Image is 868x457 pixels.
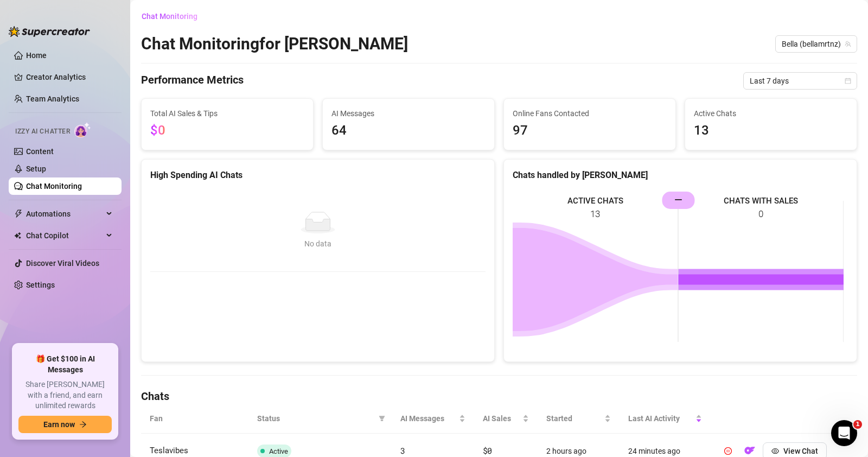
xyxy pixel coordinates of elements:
[26,227,103,244] span: Chat Copilot
[513,120,667,141] span: 97
[845,78,851,84] span: calendar
[141,404,248,434] th: Fan
[14,232,21,239] img: Chat Copilot
[724,447,732,455] span: pause-circle
[141,72,244,90] h4: Performance Metrics
[831,420,857,446] iframe: Intercom live chat
[43,420,75,429] span: Earn now
[257,412,374,424] span: Status
[26,259,99,268] a: Discover Viral Videos
[150,446,188,455] span: Teslavibes
[845,41,851,47] span: team
[331,107,486,119] span: AI Messages
[18,354,112,375] span: 🎁 Get $100 in AI Messages
[142,12,197,21] span: Chat Monitoring
[18,379,112,411] span: Share [PERSON_NAME] with a friend, and earn unlimited rewards
[474,404,538,434] th: AI Sales
[26,164,46,173] a: Setup
[26,205,103,223] span: Automations
[79,421,87,428] span: arrow-right
[150,168,486,182] div: High Spending AI Chats
[18,416,112,433] button: Earn nowarrow-right
[392,404,474,434] th: AI Messages
[331,120,486,141] span: 64
[376,410,387,427] span: filter
[783,447,818,455] span: View Chat
[74,122,91,138] img: AI Chatter
[628,412,693,424] span: Last AI Activity
[483,445,492,456] span: $0
[269,447,288,455] span: Active
[546,412,602,424] span: Started
[620,404,711,434] th: Last AI Activity
[782,36,851,52] span: Bella (bellamrtnz)
[853,420,862,429] span: 1
[26,94,79,103] a: Team Analytics
[26,182,82,191] a: Chat Monitoring
[26,51,47,60] a: Home
[771,447,779,455] span: eye
[26,147,54,156] a: Content
[400,445,405,456] span: 3
[141,34,408,54] h2: Chat Monitoring for [PERSON_NAME]
[9,26,90,37] img: logo-BBDzfeDw.svg
[744,445,755,456] img: OF
[750,73,851,89] span: Last 7 days
[26,281,55,289] a: Settings
[694,120,848,141] span: 13
[150,123,165,138] span: $0
[483,412,521,424] span: AI Sales
[141,389,857,404] h4: Chats
[694,107,848,119] span: Active Chats
[538,404,619,434] th: Started
[15,126,70,137] span: Izzy AI Chatter
[14,210,23,218] span: thunderbolt
[141,8,206,25] button: Chat Monitoring
[161,238,475,250] div: No data
[150,107,304,119] span: Total AI Sales & Tips
[400,412,457,424] span: AI Messages
[26,68,113,86] a: Creator Analytics
[379,415,385,422] span: filter
[513,168,848,182] div: Chats handled by [PERSON_NAME]
[513,107,667,119] span: Online Fans Contacted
